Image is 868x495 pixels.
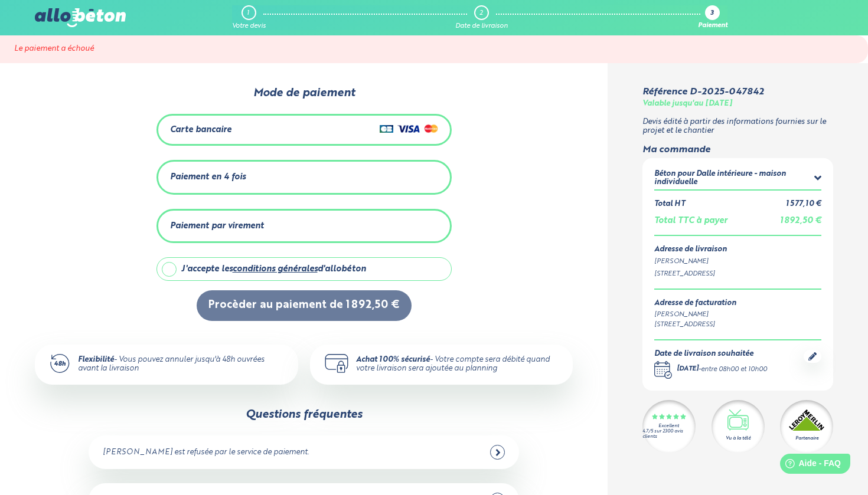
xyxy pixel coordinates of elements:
img: allobéton [35,8,126,27]
div: [STREET_ADDRESS] [654,269,821,279]
div: - Vous pouvez annuler jusqu'à 48h ouvrées avant la livraison [78,356,284,373]
div: [STREET_ADDRESS] [654,320,736,330]
div: 3 [710,10,714,18]
div: 4.7/5 sur 2300 avis clients [642,429,696,440]
div: Valable jusqu'au [DATE] [642,100,732,109]
div: Partenaire [795,435,818,442]
div: - [677,365,767,375]
summary: Béton pour Dalle intérieure - maison individuelle [654,170,821,189]
img: Cartes de crédit [380,122,438,136]
div: - Votre compte sera débité quand votre livraison sera ajoutée au planning [356,356,559,373]
a: conditions générales [233,265,318,273]
div: [PERSON_NAME] est refusée par le service de paiement. [103,448,309,457]
div: Référence D-2025-047842 [642,87,763,97]
span: 1 892,50 € [780,217,821,225]
strong: Flexibilité [78,356,114,363]
div: 2 [479,9,483,17]
div: Béton pour Dalle intérieure - maison individuelle [654,170,814,187]
div: Paiement [698,22,727,30]
button: Procèder au paiement de 1 892,50 € [197,290,412,320]
div: Adresse de livraison [654,245,821,254]
div: Date de livraison souhaitée [654,350,767,359]
div: 1 [247,9,249,17]
div: Date de livraison [455,22,508,30]
a: 1 Votre devis [232,5,266,30]
div: J'accepte les d'allobéton [181,264,366,274]
div: Total TTC à payer [654,216,727,226]
div: Paiement par virement [170,221,264,231]
a: 2 Date de livraison [455,5,508,30]
div: [PERSON_NAME] [654,257,821,267]
p: Devis édité à partir des informations fournies sur le projet et le chantier [642,118,833,135]
div: entre 08h00 et 10h00 [701,365,767,375]
div: Votre devis [232,22,266,30]
div: Mode de paiement [142,87,465,100]
a: 3 Paiement [698,5,727,30]
div: Vu à la télé [726,435,750,442]
div: Excellent [658,424,679,429]
strong: Achat 100% sécurisé [356,356,430,363]
iframe: Help widget launcher [763,449,855,482]
div: Ma commande [642,145,833,155]
div: Total HT [654,200,685,209]
div: Carte bancaire [170,125,231,135]
div: [PERSON_NAME] [654,310,736,320]
div: Adresse de facturation [654,299,736,308]
div: Paiement en 4 fois [170,172,246,182]
div: Le paiement a échoué [14,45,854,54]
div: 1 577,10 € [786,200,821,209]
div: Questions fréquentes [246,408,363,421]
div: [DATE] [677,365,699,375]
